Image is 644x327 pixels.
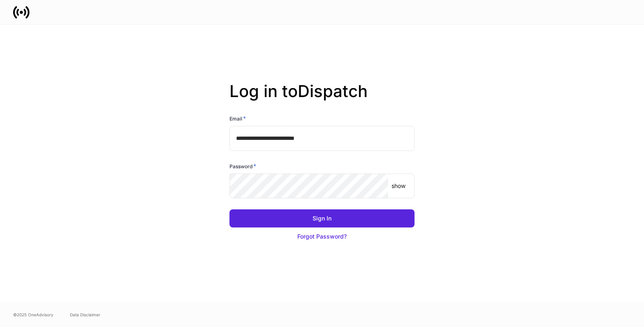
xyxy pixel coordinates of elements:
[13,311,53,318] span: © 2025 OneAdvisory
[229,227,415,246] button: Forgot Password?
[229,81,415,114] h2: Log in to Dispatch
[229,114,246,123] h6: Email
[229,162,256,170] h6: Password
[391,182,405,190] p: show
[297,232,347,241] div: Forgot Password?
[70,311,100,318] a: Data Disclaimer
[313,214,331,223] div: Sign In
[229,209,415,227] button: Sign In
